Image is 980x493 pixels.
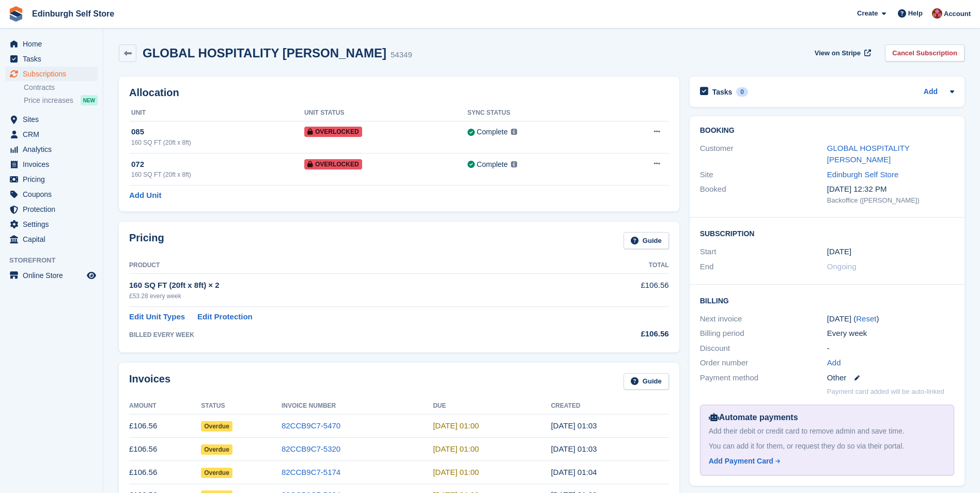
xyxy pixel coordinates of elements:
[143,46,386,60] h2: GLOBAL HOSPITALITY [PERSON_NAME]
[709,411,945,424] div: Automate payments
[5,202,98,217] a: menu
[827,170,898,179] a: Edinburgh Self Store
[700,372,827,384] div: Payment method
[24,83,98,93] a: Contracts
[815,48,861,58] span: View on Stripe
[5,172,98,187] a: menu
[857,8,878,19] span: Create
[28,5,118,22] a: Edinburgh Self Store
[129,232,164,249] h2: Pricing
[197,311,253,323] a: Edit Protection
[700,313,827,325] div: Next invoice
[736,87,748,97] div: 0
[131,170,304,179] div: 160 SQ FT (20ft x 8ft)
[700,357,827,369] div: Order number
[551,398,668,414] th: Created
[433,398,551,414] th: Due
[624,373,669,390] a: Guide
[944,9,971,19] span: Account
[129,87,669,99] h2: Allocation
[24,95,98,106] a: Price increases NEW
[700,295,954,305] h2: Billing
[433,421,479,430] time: 2025-08-10 00:00:00 UTC
[700,343,827,355] div: Discount
[700,169,827,181] div: Site
[23,112,85,127] span: Sites
[700,143,827,166] div: Customer
[908,8,923,19] span: Help
[700,228,954,238] h2: Subscription
[23,172,85,187] span: Pricing
[201,398,282,414] th: Status
[569,328,668,340] div: £106.56
[511,129,517,135] img: icon-info-grey-7440780725fd019a000dd9b08b2336e03edf1995a4989e88bcd33f0948082b44.svg
[23,127,85,142] span: CRM
[924,86,938,98] a: Add
[131,126,304,138] div: 085
[131,159,304,171] div: 072
[709,456,941,467] a: Add Payment Card
[511,161,517,167] img: icon-info-grey-7440780725fd019a000dd9b08b2336e03edf1995a4989e88bcd33f0948082b44.svg
[391,49,412,61] div: 54349
[624,232,669,249] a: Guide
[81,95,98,105] div: NEW
[827,144,910,164] a: GLOBAL HOSPITALITY [PERSON_NAME]
[5,67,98,81] a: menu
[709,441,945,452] div: You can add it for them, or request they do so via their portal.
[712,87,733,97] h2: Tasks
[856,314,876,323] a: Reset
[5,127,98,142] a: menu
[129,461,201,484] td: £106.56
[282,468,340,476] a: 82CCB9C7-5174
[201,421,232,432] span: Overdue
[468,105,608,121] th: Sync Status
[827,195,954,206] div: Backoffice ([PERSON_NAME])
[9,255,103,266] span: Storefront
[827,357,841,369] a: Add
[304,159,362,170] span: Overlocked
[551,444,597,453] time: 2025-08-02 00:03:53 UTC
[131,138,304,147] div: 160 SQ FT (20ft x 8ft)
[827,387,944,397] p: Payment card added will be auto-linked
[129,373,170,390] h2: Invoices
[700,328,827,340] div: Billing period
[129,190,161,202] a: Add Unit
[129,438,201,461] td: £106.56
[23,217,85,232] span: Settings
[700,183,827,205] div: Booked
[5,112,98,127] a: menu
[709,456,773,467] div: Add Payment Card
[477,127,508,137] div: Complete
[23,142,85,157] span: Analytics
[433,444,479,453] time: 2025-08-03 00:00:00 UTC
[23,37,85,51] span: Home
[23,67,85,81] span: Subscriptions
[569,257,668,274] th: Total
[23,52,85,66] span: Tasks
[282,398,433,414] th: Invoice Number
[709,426,945,437] div: Add their debit or credit card to remove admin and save time.
[700,127,954,135] h2: Booking
[282,421,340,430] a: 82CCB9C7-5470
[811,44,873,61] a: View on Stripe
[827,343,954,355] div: -
[23,202,85,217] span: Protection
[433,468,479,476] time: 2025-07-27 00:00:00 UTC
[5,37,98,51] a: menu
[282,444,340,453] a: 82CCB9C7-5320
[5,232,98,246] a: menu
[569,274,668,306] td: £106.56
[551,468,597,476] time: 2025-07-26 00:04:06 UTC
[827,262,857,271] span: Ongoing
[23,232,85,246] span: Capital
[827,183,954,195] div: [DATE] 12:32 PM
[23,157,85,172] span: Invoices
[23,187,85,202] span: Coupons
[5,52,98,66] a: menu
[551,421,597,430] time: 2025-08-09 00:03:31 UTC
[85,269,98,282] a: Preview store
[827,372,954,384] div: Other
[700,246,827,258] div: Start
[827,313,954,325] div: [DATE] ( )
[5,217,98,232] a: menu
